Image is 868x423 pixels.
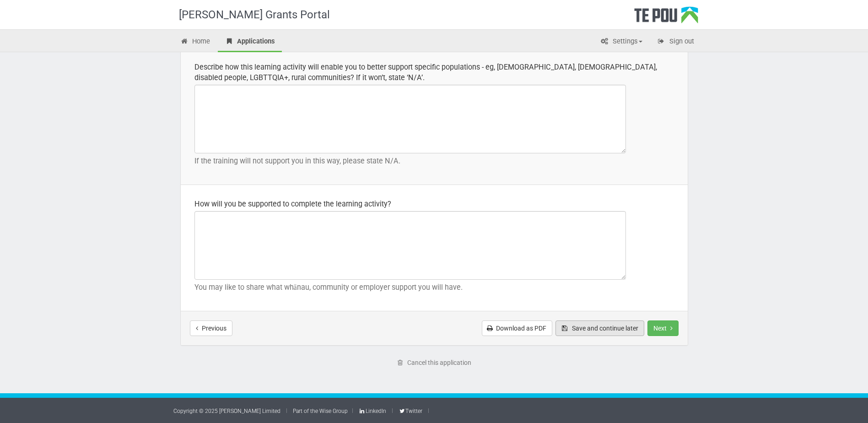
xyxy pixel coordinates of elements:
p: You may like to share what whānau, community or employer support you will have. [194,282,674,293]
a: Part of the Wise Group [293,408,348,414]
div: Describe how this learning activity will enable you to better support specific populations - eg, ... [194,62,674,83]
a: Cancel this application [391,355,477,370]
div: How will you be supported to complete the learning activity? [194,199,674,209]
a: Settings [593,32,649,52]
a: Home [173,32,217,52]
a: Applications [218,32,282,52]
button: Save and continue later [555,320,644,336]
a: Sign out [650,32,701,52]
a: Download as PDF [482,320,552,336]
p: If the training will not support you in this way, please state N/A. [194,156,674,166]
a: LinkedIn [359,408,386,414]
button: Previous step [190,320,232,336]
div: Te Pou Logo [634,6,698,29]
a: Twitter [399,408,422,414]
button: Next step [647,320,679,336]
a: Copyright © 2025 [PERSON_NAME] Limited [173,408,280,414]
